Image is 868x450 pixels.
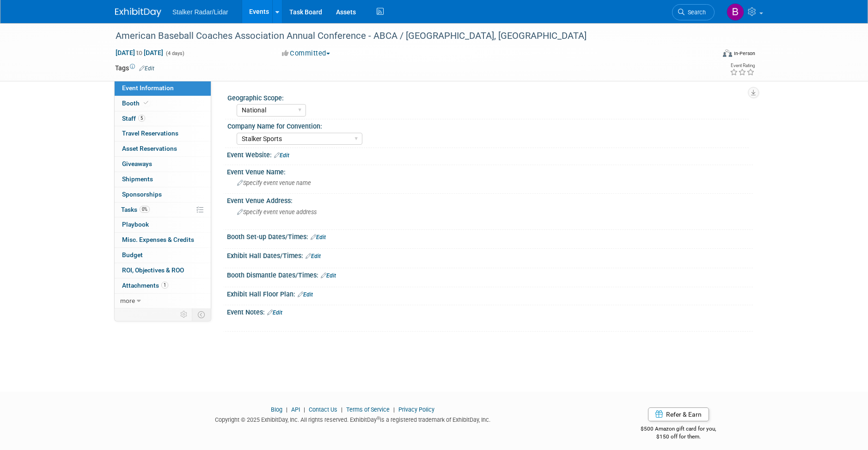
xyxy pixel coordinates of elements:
[227,268,753,280] div: Booth Dismantle Dates/Times:
[122,191,162,198] span: Sponsorships
[727,3,744,21] img: Brooke Journet
[298,291,313,298] a: Edit
[391,406,397,413] span: |
[122,282,168,289] span: Attachments
[309,406,337,413] a: Contact Us
[122,115,145,122] span: Staff
[115,96,211,111] a: Booth
[685,9,706,16] span: Search
[227,91,749,103] div: Geographic Scope:
[140,206,150,213] span: 0%
[227,305,753,317] div: Event Notes:
[115,278,211,293] a: Attachments1
[115,111,211,126] a: Staff5
[346,406,390,413] a: Terms of Service
[279,49,334,58] button: Committed
[122,145,177,152] span: Asset Reservations
[660,48,755,62] div: Event Format
[176,308,192,321] td: Personalize Event Tab Strip
[122,251,143,259] span: Budget
[730,63,755,68] div: Event Rating
[121,206,150,213] span: Tasks
[122,175,153,183] span: Shipments
[115,81,211,96] a: Event Information
[115,203,211,217] a: Tasks0%
[301,406,307,413] span: |
[115,187,211,202] a: Sponsorships
[122,221,149,228] span: Playbook
[115,294,211,308] a: more
[115,63,154,73] td: Tags
[227,249,753,261] div: Exhibit Hall Dates/Times:
[648,407,709,421] a: Refer & Earn
[398,406,434,413] a: Privacy Policy
[227,287,753,299] div: Exhibit Hall Floor Plan:
[227,194,753,205] div: Event Venue Address:
[139,65,154,72] a: Edit
[112,28,701,44] div: American Baseball Coaches Association Annual Conference - ABCA / [GEOGRAPHIC_DATA], [GEOGRAPHIC_D...
[311,234,326,240] a: Edit
[227,230,753,242] div: Booth Set-up Dates/Times:
[120,297,135,304] span: more
[604,419,753,440] div: $500 Amazon gift card for you,
[321,272,336,279] a: Edit
[192,308,211,321] td: Toggle Event Tabs
[115,49,164,57] span: [DATE] [DATE]
[122,266,184,274] span: ROI, Objectives & ROO
[115,8,161,17] img: ExhibitDay
[135,49,144,56] span: to
[115,233,211,247] a: Misc. Expenses & Credits
[138,115,145,122] span: 5
[122,129,178,137] span: Travel Reservations
[122,99,150,107] span: Booth
[161,282,168,289] span: 1
[291,406,300,413] a: API
[122,84,174,92] span: Event Information
[115,217,211,232] a: Playbook
[115,172,211,187] a: Shipments
[271,406,282,413] a: Blog
[723,49,732,57] img: Format-Inperson.png
[227,148,753,160] div: Event Website:
[237,209,317,216] span: Specify event venue address
[377,416,380,421] sup: ®
[115,263,211,278] a: ROI, Objectives & ROO
[122,236,194,243] span: Misc. Expenses & Credits
[165,50,184,56] span: (4 days)
[122,160,152,167] span: Giveaways
[227,119,749,131] div: Company Name for Convention:
[274,152,289,159] a: Edit
[115,413,590,424] div: Copyright © 2025 ExhibitDay, Inc. All rights reserved. ExhibitDay is a registered trademark of Ex...
[115,142,211,156] a: Asset Reservations
[339,406,345,413] span: |
[604,433,753,441] div: $150 off for them.
[267,309,282,316] a: Edit
[115,126,211,141] a: Travel Reservations
[672,4,715,20] a: Search
[227,165,753,177] div: Event Venue Name:
[237,179,311,186] span: Specify event venue name
[172,8,228,16] span: Stalker Radar/Lidar
[284,406,290,413] span: |
[115,248,211,263] a: Budget
[306,253,321,259] a: Edit
[115,157,211,172] a: Giveaways
[734,50,755,57] div: In-Person
[144,100,148,105] i: Booth reservation complete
